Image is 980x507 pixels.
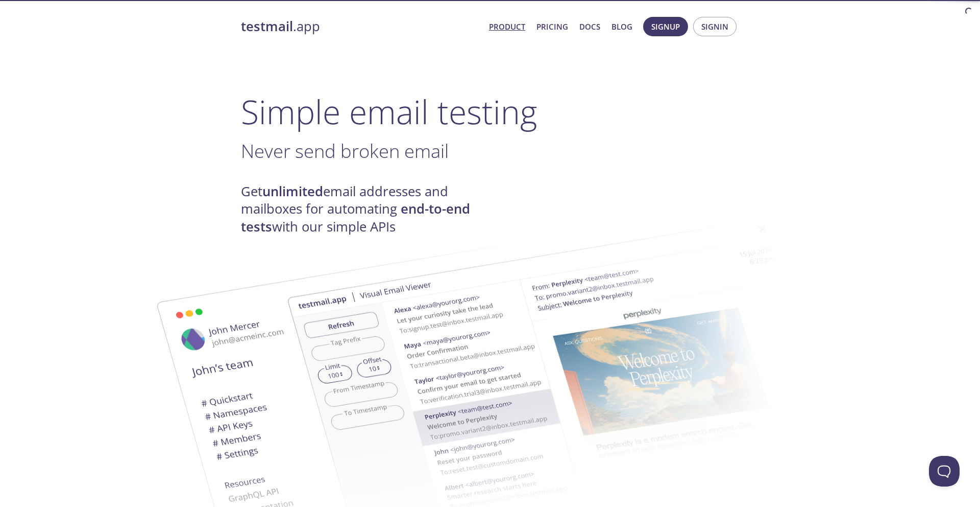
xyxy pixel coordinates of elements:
strong: testmail [241,17,293,35]
button: Signup [643,17,688,36]
strong: unlimited [262,182,323,200]
span: Signup [651,20,680,33]
strong: end-to-end tests [241,200,470,235]
a: testmail.app [241,18,481,35]
h4: Get email addresses and mailboxes for automating with our simple APIs [241,183,490,236]
a: Docs [579,20,600,33]
span: Never send broken email [241,138,449,164]
iframe: Help Scout Beacon - Open [929,456,960,487]
a: Blog [611,20,632,33]
span: Signin [701,20,728,33]
a: Product [489,20,525,33]
button: Signin [693,17,737,36]
h1: Simple email testing [241,92,739,131]
a: Pricing [536,20,568,33]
